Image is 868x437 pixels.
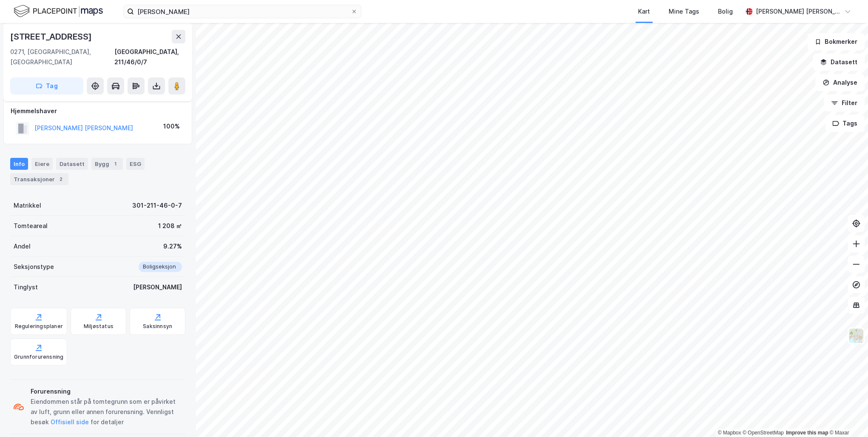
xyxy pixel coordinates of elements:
[743,430,784,436] a: OpenStreetMap
[10,30,94,43] div: [STREET_ADDRESS]
[638,6,650,17] div: Kart
[15,323,63,330] div: Reguleringsplaner
[14,200,41,211] div: Matrikkel
[825,396,868,437] iframe: Chat Widget
[132,200,182,211] div: 301-211-46-0-7
[31,397,182,427] div: Eiendommen står på tomtegrunn som er påvirket av luft, grunn eller annen forurensning. Vennligst ...
[10,158,28,170] div: Info
[756,6,841,17] div: [PERSON_NAME] [PERSON_NAME]
[14,241,31,251] div: Andel
[825,115,865,132] button: Tags
[807,33,865,50] button: Bokmerker
[56,158,88,170] div: Datasett
[10,47,114,67] div: 0271, [GEOGRAPHIC_DATA], [GEOGRAPHIC_DATA]
[126,158,145,170] div: ESG
[31,386,182,397] div: Forurensning
[718,6,733,17] div: Bolig
[669,6,699,17] div: Mine Tags
[10,173,68,185] div: Transaksjoner
[163,241,182,251] div: 9.27%
[114,47,185,67] div: [GEOGRAPHIC_DATA], 211/46/0/7
[31,158,53,170] div: Eiere
[133,282,182,292] div: [PERSON_NAME]
[825,396,868,437] div: Kontrollprogram for chat
[815,74,865,91] button: Analyse
[10,77,83,94] button: Tag
[143,323,172,330] div: Saksinnsyn
[14,4,103,19] img: logo.f888ab2527a4732fd821a326f86c7f29.svg
[134,5,351,18] input: Søk på adresse, matrikkel, gårdeiere, leietakere eller personer
[848,328,864,344] img: Z
[14,262,54,272] div: Seksjonstype
[786,430,828,436] a: Improve this map
[11,106,185,116] div: Hjemmelshaver
[91,158,123,170] div: Bygg
[158,221,182,231] div: 1 208 ㎡
[84,323,113,330] div: Miljøstatus
[813,54,865,71] button: Datasett
[111,160,119,168] div: 1
[57,175,65,183] div: 2
[824,94,865,111] button: Filter
[14,282,38,292] div: Tinglyst
[718,430,741,436] a: Mapbox
[163,121,180,131] div: 100%
[14,354,63,360] div: Grunnforurensning
[14,221,48,231] div: Tomteareal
